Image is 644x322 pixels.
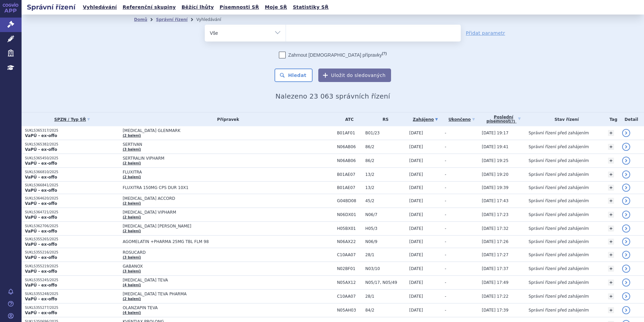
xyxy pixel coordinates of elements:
strong: VaPÚ - ex-offo [25,188,57,193]
span: Správní řízení před zahájením [528,158,589,163]
label: Zahrnout [DEMOGRAPHIC_DATA] přípravky [279,52,387,58]
span: H05BX01 [337,226,362,231]
a: Zahájeno [409,115,441,124]
span: [DATE] [409,280,423,285]
span: AGOMELATIN +PHARMA 25MG TBL FLM 98 [123,239,291,244]
span: Správní řízení před zahájením [528,252,589,257]
span: [MEDICAL_DATA] VIPHARM [123,210,291,215]
span: [DATE] 19:17 [482,131,509,135]
th: Detail [619,112,644,126]
span: - [445,185,446,190]
span: [MEDICAL_DATA] ACCORD [123,196,291,201]
a: + [608,239,614,245]
a: detail [622,292,630,300]
span: Správní řízení před zahájením [528,226,589,231]
span: N06DX01 [337,212,362,217]
span: Správní řízení před zahájením [528,185,589,190]
p: SUKLS362706/2025 [25,224,119,229]
a: + [608,293,614,299]
p: SUKLS355216/2025 [25,250,119,255]
span: FLUXITRA [123,170,291,175]
a: (4 balení) [123,283,141,287]
span: - [445,226,446,231]
span: B01AE07 [337,172,362,177]
span: [DATE] 19:25 [482,158,509,163]
strong: VaPÚ - ex-offo [25,242,57,247]
span: [DATE] 19:39 [482,185,509,190]
span: C10AA07 [337,294,362,299]
span: - [445,198,446,203]
span: [DATE] 17:49 [482,280,509,285]
p: SUKLS366841/2025 [25,183,119,188]
span: - [445,308,446,313]
span: Správní řízení před zahájením [528,131,589,135]
a: detail [622,278,630,287]
strong: VaPÚ - ex-offo [25,201,57,206]
span: [DATE] 19:20 [482,172,509,177]
a: detail [622,129,630,137]
p: SUKLS355265/2025 [25,237,119,242]
span: N06AB06 [337,144,362,149]
span: [DATE] 17:26 [482,239,509,244]
strong: VaPÚ - ex-offo [25,133,57,138]
span: - [445,158,446,163]
span: [DATE] [409,185,423,190]
span: 45/2 [365,198,406,203]
a: Poslednípísemnost(?) [482,112,525,126]
a: (3 balení) [123,147,141,151]
a: detail [622,224,630,233]
a: Statistiky SŘ [291,3,330,12]
strong: VaPÚ - ex-offo [25,297,57,301]
a: (2 balení) [123,229,141,233]
p: SUKLS364721/2025 [25,210,119,215]
p: SUKLS355248/2025 [25,292,119,296]
a: detail [622,143,630,151]
span: - [445,239,446,244]
span: [DATE] [409,212,423,217]
a: + [608,252,614,258]
a: + [608,198,614,204]
a: (4 balení) [123,311,141,315]
span: SERTIVAN [123,142,291,147]
span: [DATE] [409,294,423,299]
a: (3 balení) [123,256,141,259]
span: N05AH03 [337,308,362,313]
th: Tag [605,112,619,126]
span: Správní řízení před zahájením [528,212,589,217]
span: [MEDICAL_DATA] TEVA [123,278,291,283]
a: + [608,266,614,272]
span: [DATE] 17:32 [482,226,509,231]
strong: VaPÚ - ex-offo [25,311,57,315]
a: detail [622,238,630,246]
a: Přidat parametr [466,30,505,36]
span: B01/23 [365,131,406,135]
a: Domů [134,17,147,22]
span: 84/2 [365,308,406,313]
abbr: (?) [510,119,515,124]
span: 13/2 [365,172,406,177]
span: N05/17, N05/49 [365,280,406,285]
span: [DATE] [409,308,423,313]
th: Přípravek [119,112,333,126]
span: N06AX22 [337,239,362,244]
a: + [608,185,614,191]
a: detail [622,170,630,179]
span: [DATE] 17:37 [482,266,509,271]
p: SUKLS365450/2025 [25,156,119,161]
span: - [445,266,446,271]
a: + [608,225,614,232]
button: Hledat [275,69,313,82]
p: SUKLS355277/2025 [25,305,119,310]
a: SPZN / Typ SŘ [25,115,119,124]
button: Uložit do sledovaných [318,69,391,82]
span: N06/7 [365,212,406,217]
span: GABANOX [123,264,291,269]
span: [DATE] 17:22 [482,294,509,299]
a: detail [622,265,630,273]
span: [DATE] [409,239,423,244]
a: Písemnosti SŘ [218,3,261,12]
span: N03/10 [365,266,406,271]
span: [MEDICAL_DATA] GLENMARK [123,128,291,133]
a: (2 balení) [123,297,141,301]
span: Správní řízení před zahájením [528,239,589,244]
